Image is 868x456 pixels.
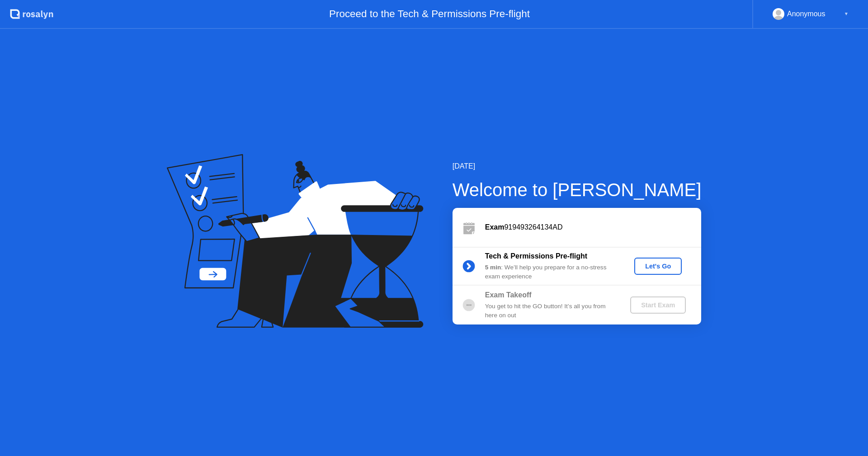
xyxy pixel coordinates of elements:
div: You get to hit the GO button! It’s all you from here on out [485,302,615,320]
button: Start Exam [630,296,686,314]
b: Exam [485,223,505,231]
b: Exam Takeoff [485,291,532,299]
div: Start Exam [634,301,682,309]
div: Let's Go [638,263,678,270]
div: Anonymous [787,8,826,20]
b: 5 min [485,264,501,271]
div: 919493264134AD [485,222,701,233]
div: [DATE] [453,161,702,172]
div: Welcome to [PERSON_NAME] [453,176,702,203]
button: Let's Go [634,258,682,275]
div: : We’ll help you prepare for a no-stress exam experience [485,263,615,282]
b: Tech & Permissions Pre-flight [485,252,587,260]
div: ▼ [844,8,849,20]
